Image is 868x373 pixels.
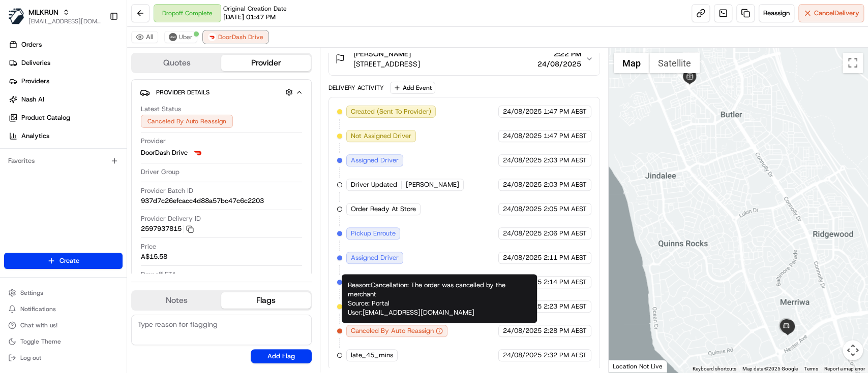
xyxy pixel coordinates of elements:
button: Log out [4,351,123,365]
span: Canceled By Auto Reassign [351,326,434,335]
span: Assigned Driver [351,156,399,165]
span: Not Assigned Driver [351,131,411,141]
button: Add Event [390,82,435,94]
span: Create [59,256,79,265]
span: Reassign [763,9,790,18]
button: Keyboard shortcuts [693,365,736,372]
a: Nash AI [4,91,127,108]
button: Chat with us! [4,318,123,332]
span: Map data ©2025 Google [742,366,798,371]
span: 24/08/2025 [503,107,542,116]
span: Orders [21,40,42,49]
span: 2:06 PM AEST [544,229,587,238]
span: 2:23 PM AEST [544,302,587,311]
button: Show satellite imagery [649,53,700,73]
span: Original Creation Date [223,5,287,13]
span: Provider Details [156,88,209,96]
button: Toggle Theme [4,334,123,349]
span: [PERSON_NAME] [353,49,411,59]
span: 2:14 PM AEST [544,278,587,287]
span: Driver Updated [351,180,397,189]
span: DoorDash Drive [218,33,263,41]
span: Log out [20,354,41,362]
button: Provider Details [140,84,303,100]
button: [PERSON_NAME][STREET_ADDRESS]2:22 PM24/08/2025 [329,43,600,75]
a: Report a map error [824,366,865,371]
span: 2:28 PM AEST [544,326,587,335]
span: Analytics [21,131,49,141]
span: 2:32 PM AEST [544,351,587,360]
span: Providers [21,77,49,86]
span: Provider [141,137,166,146]
div: 8 [776,316,796,336]
button: MILKRUN [28,7,58,17]
span: 24/08/2025 [503,180,542,189]
span: 1:47 PM AEST [544,107,587,116]
span: Dropoff ETA [141,270,176,279]
span: [DATE] 01:47 PM [223,13,276,22]
button: MILKRUNMILKRUN[EMAIL_ADDRESS][DOMAIN_NAME] [4,4,105,28]
span: 2:22 PM [537,49,581,59]
button: Reassign [759,4,794,22]
span: Deliveries [21,58,50,67]
button: All [131,31,158,43]
span: Provider Delivery ID [141,214,201,223]
span: [EMAIL_ADDRESS][DOMAIN_NAME] [28,17,101,25]
span: Nash AI [21,95,44,104]
button: Uber [164,31,197,43]
button: CancelDelivery [798,4,864,22]
img: doordash_logo_v2.png [208,33,216,41]
span: Toggle Theme [20,337,61,346]
span: 937d7c26efcacc4d88a57bc47c6c2203 [141,196,264,206]
button: Show street map [614,53,649,73]
span: Chat with us! [20,321,57,329]
span: 24/08/2025 [503,131,542,141]
span: Uber [179,33,193,41]
span: 2:11 PM AEST [544,253,587,262]
button: Quotes [132,55,221,71]
span: [STREET_ADDRESS] [353,59,420,69]
a: Open this area in Google Maps (opens a new window) [611,359,645,372]
span: 24/08/2025 [537,59,581,69]
span: [PERSON_NAME] [406,180,459,189]
span: Pickup Enroute [351,229,396,238]
button: DoorDash Drive [203,31,268,43]
span: Provider Batch ID [141,186,193,195]
span: Source: Portal [348,298,390,307]
span: Product Catalog [21,113,70,122]
button: Provider [221,55,310,71]
span: DoorDash Drive [141,148,188,157]
button: Settings [4,286,123,300]
span: Order Ready At Store [351,205,416,214]
span: Cancel Delivery [814,9,859,18]
button: Notifications [4,302,123,316]
img: Google [611,359,645,372]
button: 2597937815 [141,224,194,233]
span: 24/08/2025 [503,205,542,214]
div: Favorites [4,153,123,169]
a: Deliveries [4,55,127,71]
img: uber-new-logo.jpeg [169,33,177,41]
button: Flags [221,292,310,309]
div: Delivery Activity [328,84,384,92]
div: Reason: Cancellation: The order was cancelled by the merchant User: [EMAIL_ADDRESS][DOMAIN_NAME] [342,274,537,323]
span: 24/08/2025 [503,351,542,360]
a: Product Catalog [4,110,127,126]
span: Latest Status [141,105,181,114]
span: 1:47 PM AEST [544,131,587,141]
span: Notifications [20,305,56,313]
button: Map camera controls [843,340,863,360]
span: 2:03 PM AEST [544,180,587,189]
button: Toggle fullscreen view [843,53,863,73]
span: Price [141,242,156,251]
span: 24/08/2025 [503,156,542,165]
a: Terms (opens in new tab) [804,366,818,371]
img: MILKRUN [8,8,24,24]
span: 2:03 PM AEST [544,156,587,165]
div: Location Not Live [609,360,667,372]
span: 24/08/2025 [503,326,542,335]
a: Providers [4,73,127,89]
a: Analytics [4,128,127,144]
button: Create [4,253,123,269]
